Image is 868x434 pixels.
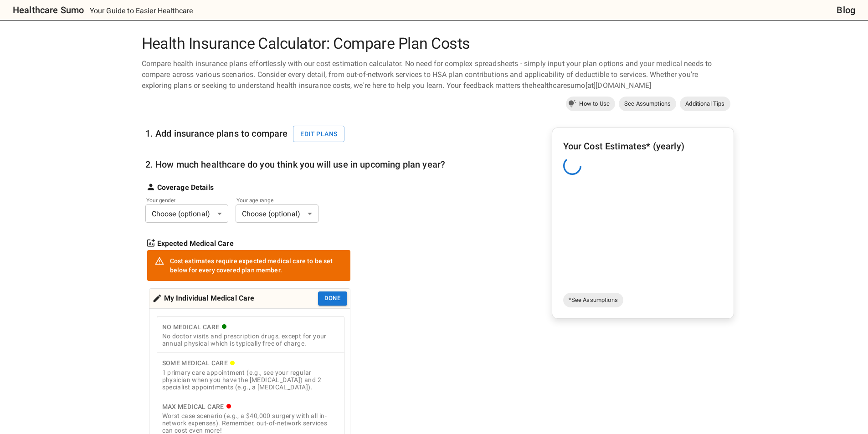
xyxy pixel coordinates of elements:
[563,293,623,307] a: *See Assumptions
[162,332,339,347] div: No doctor visits and prescription drugs, except for your annual physical which is typically free ...
[157,316,344,353] button: No Medical CareNo doctor visits and prescription drugs, except for your annual physical which is ...
[563,139,723,153] h6: Your Cost Estimates* (yearly)
[563,296,623,305] span: *See Assumptions
[566,97,615,111] a: How to Use
[162,401,339,413] div: Max Medical Care
[13,3,84,17] h6: Healthcare Sumo
[837,3,855,17] a: Blog
[157,182,214,193] strong: Coverage Details
[619,97,676,111] a: See Assumptions
[152,291,255,306] div: My Individual Medical Care
[680,97,730,111] a: Additional Tips
[162,412,339,434] div: Worst case scenario (e.g., a $40,000 surgery with all in-network expenses). Remember, out-of-netw...
[145,204,228,223] div: Choose (optional)
[619,99,676,108] span: See Assumptions
[162,357,339,369] div: Some Medical Care
[90,5,193,16] p: Your Guide to Easier Healthcare
[293,126,344,143] button: Edit plans
[5,3,84,17] a: Healthcare Sumo
[157,352,344,396] button: Some Medical Care1 primary care appointment (e.g., see your regular physician when you have the [...
[162,369,339,391] div: 1 primary care appointment (e.g., see your regular physician when you have the [MEDICAL_DATA]) an...
[145,157,446,172] h6: 2. How much healthcare do you think you will use in upcoming plan year?
[236,204,318,223] div: Choose (optional)
[146,196,216,204] label: Your gender
[236,196,306,204] label: Your age range
[574,99,615,108] span: How to Use
[157,238,234,249] strong: Expected Medical Care
[138,35,730,53] h1: Health Insurance Calculator: Compare Plan Costs
[318,291,347,306] button: Done
[138,58,730,91] div: Compare health insurance plans effortlessly with our cost estimation calculator. No need for comp...
[145,126,350,143] h6: 1. Add insurance plans to compare
[162,322,339,333] div: No Medical Care
[680,99,730,108] span: Additional Tips
[170,253,343,278] div: Cost estimates require expected medical care to be set below for every covered plan member.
